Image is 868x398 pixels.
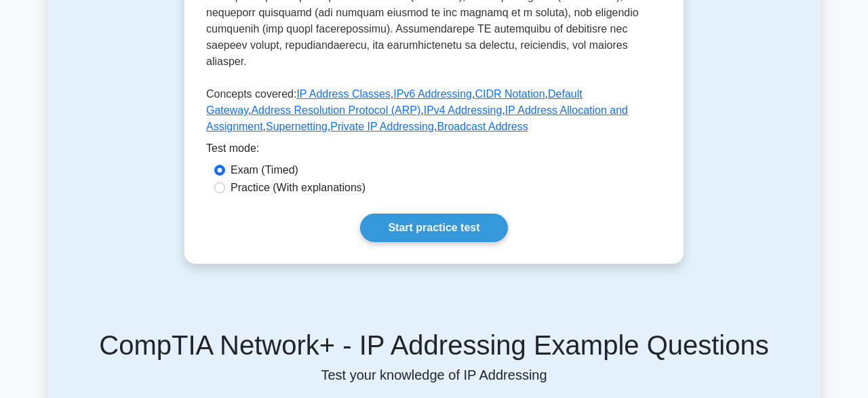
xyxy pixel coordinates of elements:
[251,104,420,116] a: Address Resolution Protocol (ARP)
[64,329,804,361] h5: CompTIA Network+ - IP Addressing Example Questions
[206,86,662,140] p: Concepts covered: , , , , , , , , ,
[231,162,298,178] label: Exam (Timed)
[437,121,528,132] a: Broadcast Address
[360,214,507,242] a: Start practice test
[475,88,545,100] a: CIDR Notation
[393,88,472,100] a: IPv6 Addressing
[266,121,328,132] a: Supernetting
[206,88,583,116] a: Default Gateway
[206,140,662,162] div: Test mode:
[64,367,804,383] p: Test your knowledge of IP Addressing
[296,88,390,100] a: IP Address Classes
[424,104,502,116] a: IPv4 Addressing
[330,121,434,132] a: Private IP Addressing
[231,180,366,196] label: Practice (With explanations)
